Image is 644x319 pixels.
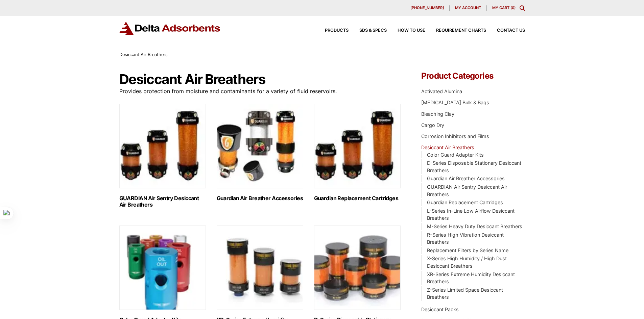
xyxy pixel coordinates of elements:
a: R-Series High Vibration Desiccant Breathers [427,232,504,245]
a: Bleaching Clay [421,111,454,117]
img: Guardian Air Breather Accessories [217,104,303,188]
a: Desiccant Packs [421,307,459,312]
a: Desiccant Air Breathers [421,144,474,150]
img: GUARDIAN Air Sentry Desiccant Air Breathers [119,104,206,188]
a: XR-Series Extreme Humidity Desiccant Breathers [427,271,515,285]
h2: GUARDIAN Air Sentry Desiccant Air Breathers [119,195,206,208]
a: Guardian Replacement Cartridges [427,200,503,205]
a: My Cart (0) [492,5,516,10]
a: [PHONE_NUMBER] [405,5,450,11]
a: Color Guard Adapter Kits [427,152,484,158]
span: Desiccant Air Breathers [119,52,168,57]
a: Contact Us [486,28,525,33]
a: D-Series Disposable Stationary Desiccant Breathers [427,160,521,173]
h2: Guardian Replacement Cartridges [314,195,401,202]
a: Products [314,28,349,33]
h2: Guardian Air Breather Accessories [217,195,303,202]
img: Delta Adsorbents [119,22,221,35]
p: Provides protection from moisture and contaminants for a variety of fluid reservoirs. [119,87,401,96]
a: Visit product category GUARDIAN Air Sentry Desiccant Air Breathers [119,104,206,208]
a: Corrosion Inhibitors and Films [421,133,489,139]
span: Products [325,28,349,33]
a: Activated Alumina [421,88,462,94]
span: How to Use [398,28,425,33]
span: Contact Us [497,28,525,33]
span: Requirement Charts [436,28,486,33]
span: SDS & SPECS [359,28,387,33]
img: XR-Series Extreme Humidity Desiccant Breathers [217,225,303,310]
a: How to Use [387,28,425,33]
a: My account [450,5,487,11]
span: [PHONE_NUMBER] [410,6,444,10]
img: D-Series Disposable Stationary Desiccant Breathers [314,225,401,310]
a: Replacement Filters by Series Name [427,247,508,253]
span: My account [455,6,481,10]
img: Guardian Replacement Cartridges [314,104,401,188]
a: Cargo Dry [421,122,444,128]
a: Visit product category Guardian Air Breather Accessories [217,104,303,202]
h4: Product Categories [421,72,525,80]
a: Z-Series Limited Space Desiccant Breathers [427,287,503,300]
a: X-Series High Humidity / High Dust Desiccant Breathers [427,256,507,269]
a: M-Series Heavy Duty Desiccant Breathers [427,223,522,229]
h1: Desiccant Air Breathers [119,72,401,87]
a: SDS & SPECS [349,28,387,33]
a: Guardian Air Breather Accessories [427,176,505,181]
div: Toggle Modal Content [520,5,525,11]
img: Color Guard Adapter Kits [119,225,206,310]
a: Visit product category Guardian Replacement Cartridges [314,104,401,202]
a: Requirement Charts [425,28,486,33]
span: 0 [512,5,514,10]
a: GUARDIAN Air Sentry Desiccant Air Breathers [427,184,507,197]
a: L-Series In-Line Low Airflow Desiccant Breathers [427,208,515,221]
a: [MEDICAL_DATA] Bulk & Bags [421,100,489,105]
